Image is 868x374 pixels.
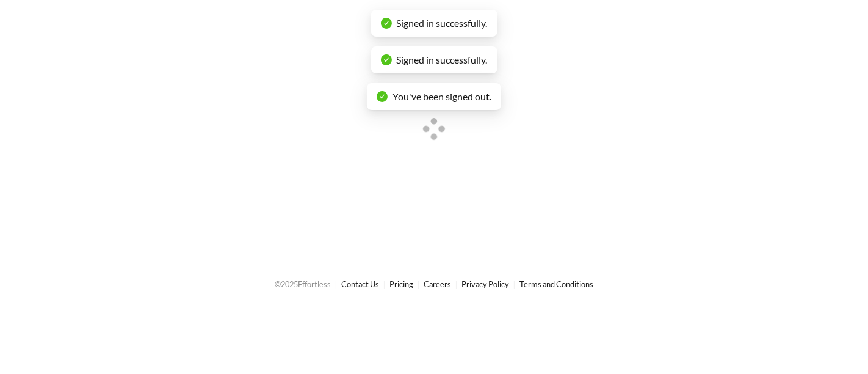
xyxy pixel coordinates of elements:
[381,54,392,65] span: check-circle
[392,90,491,102] span: You've been signed out.
[381,18,392,29] span: check-circle
[275,279,331,289] span: © 2025 Effortless
[341,279,379,289] a: Contact Us
[519,279,593,289] a: Terms and Conditions
[461,279,509,289] a: Privacy Policy
[389,279,413,289] a: Pricing
[424,279,451,289] a: Careers
[397,17,488,29] span: Signed in successfully.
[397,54,488,65] span: Signed in successfully.
[377,91,388,102] span: check-circle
